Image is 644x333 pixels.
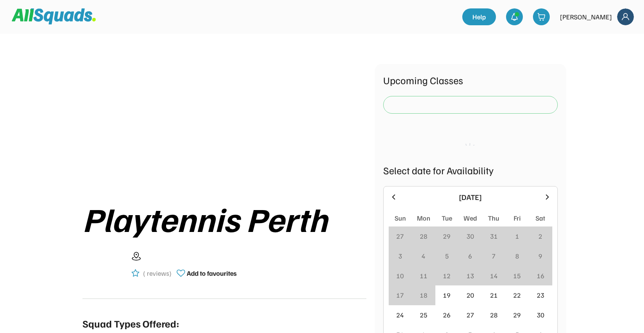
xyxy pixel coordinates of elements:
[538,231,542,241] div: 2
[513,271,521,281] div: 15
[143,268,172,278] div: ( reviews)
[466,290,474,300] div: 20
[445,251,449,261] div: 5
[617,8,634,25] img: Frame%2018.svg
[468,251,472,261] div: 6
[443,290,451,300] div: 19
[488,213,499,223] div: Thu
[420,310,427,320] div: 25
[403,192,538,203] div: [DATE]
[420,271,427,281] div: 11
[462,8,496,25] a: Help
[12,8,96,24] img: Squad%20Logo.svg
[466,271,474,281] div: 13
[396,271,404,281] div: 10
[490,310,498,320] div: 28
[513,290,521,300] div: 22
[537,271,544,281] div: 16
[396,310,404,320] div: 24
[490,271,498,281] div: 14
[383,72,558,88] div: Upcoming Classes
[395,213,406,223] div: Sun
[515,251,519,261] div: 8
[420,231,427,241] div: 28
[510,13,519,21] img: bell-03%20%281%29.svg
[398,251,402,261] div: 3
[383,163,558,178] div: Select date for Availability
[464,213,477,223] div: Wed
[82,244,125,286] img: yH5BAEAAAAALAAAAAABAAEAAAIBRAA7
[515,231,519,241] div: 1
[466,231,474,241] div: 30
[82,200,366,237] div: Playtennis Perth
[443,231,451,241] div: 29
[490,231,498,241] div: 31
[560,12,612,22] div: [PERSON_NAME]
[537,310,544,320] div: 30
[396,231,404,241] div: 27
[420,290,427,300] div: 18
[421,251,425,261] div: 4
[537,13,546,21] img: shopping-cart-01%20%281%29.svg
[396,290,404,300] div: 17
[537,290,544,300] div: 23
[82,316,179,331] div: Squad Types Offered:
[466,310,474,320] div: 27
[513,310,521,320] div: 29
[514,213,521,223] div: Fri
[538,251,542,261] div: 9
[490,290,498,300] div: 21
[443,310,451,320] div: 26
[492,251,496,261] div: 7
[443,271,451,281] div: 12
[535,213,545,223] div: Sat
[442,213,452,223] div: Tue
[109,64,340,190] img: yH5BAEAAAAALAAAAAABAAEAAAIBRAA7
[417,213,430,223] div: Mon
[187,268,237,278] div: Add to favourites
